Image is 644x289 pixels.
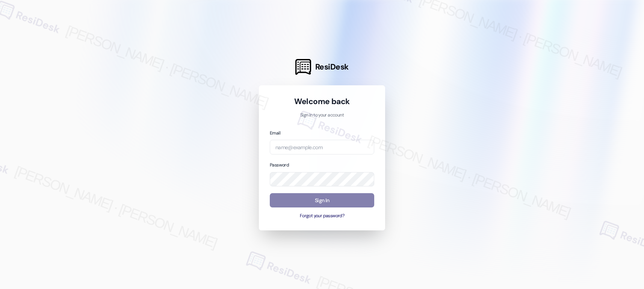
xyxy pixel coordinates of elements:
p: Sign in to your account [270,112,374,119]
img: ResiDesk Logo [295,59,311,75]
h1: Welcome back [270,96,374,107]
button: Sign In [270,193,374,208]
label: Email [270,130,280,136]
input: name@example.com [270,140,374,154]
label: Password [270,162,289,168]
button: Forgot your password? [270,213,374,219]
span: ResiDesk [315,62,349,72]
